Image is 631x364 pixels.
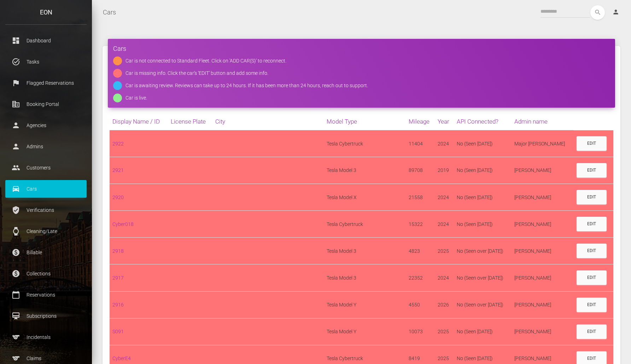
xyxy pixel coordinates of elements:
[612,8,619,16] i: person
[5,159,87,177] a: people Customers
[11,78,81,88] p: Flagged Reservations
[11,332,81,342] p: Incidentals
[454,211,512,238] td: No (Seen [DATE])
[11,247,81,258] p: Billable
[324,318,406,345] td: Tesla Model Y
[512,238,573,264] td: [PERSON_NAME]
[587,329,596,335] div: Edit
[112,356,131,361] a: CyberE4
[5,180,87,198] a: drive_eta Cars
[324,211,406,238] td: Tesla Cybertruck
[435,318,454,345] td: 2025
[406,264,435,291] td: 22352
[112,221,134,227] a: Cyber018
[577,324,607,339] a: Edit
[454,157,512,184] td: No (Seen [DATE])
[113,44,610,53] h4: Cars
[11,290,81,300] p: Reservations
[112,329,124,334] a: S091
[406,238,435,264] td: 4823
[112,167,124,173] a: 2921
[324,238,406,264] td: Tesla Model 3
[324,113,406,130] th: Model Type
[11,353,81,364] p: Claims
[435,291,454,318] td: 2026
[5,307,87,325] a: card_membership Subscriptions
[587,141,596,147] div: Edit
[512,264,573,291] td: [PERSON_NAME]
[125,94,147,102] div: Car is live.
[112,302,124,308] a: 2916
[406,113,435,130] th: Mileage
[125,56,286,65] div: Car is not connected to Standard Fleet. Click on 'ADD CAR(S)' to reconnect.
[5,53,87,71] a: task_alt Tasks
[168,113,212,130] th: License Plate
[577,217,607,231] a: Edit
[435,264,454,291] td: 2024
[11,162,81,173] p: Customers
[406,318,435,345] td: 10073
[454,238,512,264] td: No (Seen over [DATE])
[577,298,607,312] a: Edit
[112,275,124,281] a: 2917
[5,265,87,282] a: paid Collections
[5,32,87,49] a: dashboard Dashboard
[454,184,512,210] td: No (Seen [DATE])
[11,99,81,109] p: Booking Portal
[112,141,124,147] a: 2922
[454,113,512,130] th: API Connected?
[512,291,573,318] td: [PERSON_NAME]
[324,184,406,210] td: Tesla Model X
[112,195,124,200] a: 2920
[577,190,607,204] a: Edit
[103,4,116,21] a: Cars
[11,184,81,194] p: Cars
[5,201,87,219] a: verified_user Verifications
[5,95,87,113] a: corporate_fare Booking Portal
[512,130,573,157] td: Major [PERSON_NAME]
[212,113,323,130] th: City
[5,222,87,240] a: watch Cleaning/Late
[324,264,406,291] td: Tesla Model 3
[406,291,435,318] td: 4550
[454,130,512,157] td: No (Seen [DATE])
[406,130,435,157] td: 11404
[324,157,406,184] td: Tesla Model 3
[577,136,607,151] a: Edit
[512,184,573,210] td: [PERSON_NAME]
[5,138,87,155] a: person Admins
[590,5,605,20] button: search
[577,244,607,258] a: Edit
[512,318,573,345] td: [PERSON_NAME]
[587,302,596,308] div: Edit
[607,5,626,19] a: person
[112,248,124,254] a: 2918
[125,69,268,78] div: Car is missing info. Click the car's 'EDIT' button and add some info.
[406,211,435,238] td: 15322
[125,81,368,90] div: Car is awaiting review. Reviews can take up to 24 hours. If it has been more than 24 hours, reach...
[587,194,596,200] div: Edit
[11,311,81,321] p: Subscriptions
[11,268,81,279] p: Collections
[587,167,596,173] div: Edit
[11,226,81,237] p: Cleaning/Late
[11,120,81,131] p: Agencies
[454,291,512,318] td: No (Seen over [DATE])
[435,157,454,184] td: 2019
[5,328,87,346] a: sports Incidentals
[11,56,81,67] p: Tasks
[5,74,87,92] a: flag Flagged Reservations
[435,184,454,210] td: 2024
[11,205,81,215] p: Verifications
[587,275,596,281] div: Edit
[512,113,573,130] th: Admin name
[577,163,607,178] a: Edit
[435,211,454,238] td: 2024
[5,117,87,134] a: person Agencies
[587,248,596,254] div: Edit
[577,270,607,285] a: Edit
[512,157,573,184] td: [PERSON_NAME]
[110,113,168,130] th: Display Name / ID
[435,130,454,157] td: 2024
